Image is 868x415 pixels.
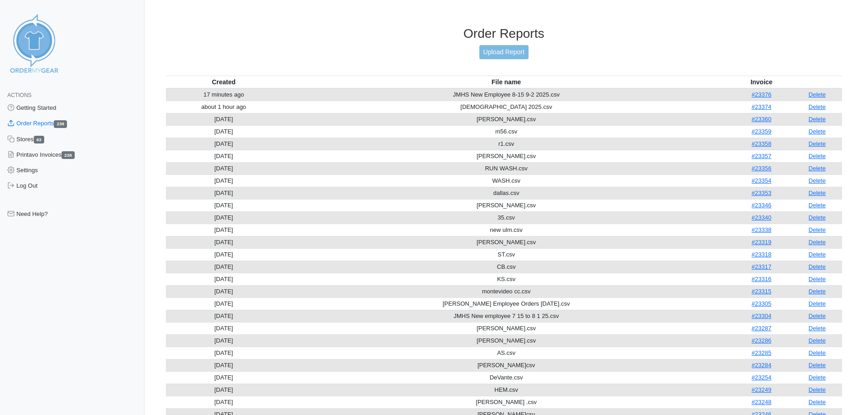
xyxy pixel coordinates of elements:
span: Actions [7,92,31,98]
td: [PERSON_NAME].csv [282,113,730,125]
td: dallas.csv [282,187,730,199]
td: 35.csv [282,211,730,224]
a: #23249 [752,386,771,393]
td: [DATE] [166,322,282,334]
h3: Order Reports [166,26,842,41]
td: [DATE] [166,162,282,174]
td: HEM.csv [282,384,730,396]
td: m56.csv [282,125,730,138]
td: [DATE] [166,384,282,396]
td: [DATE] [166,174,282,187]
a: #23315 [752,288,771,295]
a: #23254 [752,374,771,381]
td: [DATE] [166,359,282,371]
th: Created [166,76,282,88]
td: montevideo cc.csv [282,285,730,297]
a: #23346 [752,202,771,209]
a: Delete [809,103,826,110]
td: [DATE] [166,113,282,125]
td: [DATE] [166,150,282,162]
a: Delete [809,337,826,344]
td: [DATE] [166,211,282,224]
a: #23340 [752,214,771,221]
td: [DATE] [166,297,282,310]
a: Delete [809,239,826,246]
a: Delete [809,153,826,159]
a: Delete [809,214,826,221]
a: Delete [809,190,826,196]
td: CB.csv [282,261,730,273]
td: [DEMOGRAPHIC_DATA] 2025.csv [282,101,730,113]
td: about 1 hour ago [166,101,282,113]
a: #23318 [752,251,771,258]
a: #23359 [752,128,771,135]
td: [DATE] [166,236,282,248]
a: Delete [809,362,826,369]
td: [DATE] [166,224,282,236]
a: #23287 [752,325,771,332]
td: DeVante.csv [282,371,730,384]
a: Delete [809,399,826,405]
td: WASH.csv [282,174,730,187]
td: [DATE] [166,199,282,211]
a: Delete [809,177,826,184]
a: Delete [809,374,826,381]
a: #23374 [752,103,771,110]
a: #23354 [752,177,771,184]
a: #23360 [752,116,771,123]
td: RUN WASH.csv [282,162,730,174]
td: [PERSON_NAME].csv [282,322,730,334]
td: r1.csv [282,138,730,150]
td: [PERSON_NAME] .csv [282,396,730,408]
span: 63 [34,136,45,143]
td: 17 minutes ago [166,88,282,101]
td: [PERSON_NAME].csv [282,150,730,162]
a: Delete [809,313,826,319]
td: [PERSON_NAME].csv [282,236,730,248]
a: #23286 [752,337,771,344]
td: [DATE] [166,248,282,261]
a: Delete [809,91,826,98]
a: #23305 [752,300,771,307]
td: [PERSON_NAME] Employee Orders [DATE].csv [282,297,730,310]
a: #23285 [752,349,771,356]
th: Invoice [731,76,792,88]
a: #23319 [752,239,771,246]
a: Delete [809,288,826,295]
a: Upload Report [479,45,529,59]
a: Delete [809,325,826,332]
th: File name [282,76,730,88]
td: AS.csv [282,347,730,359]
a: #23248 [752,399,771,405]
a: Delete [809,202,826,209]
td: JMHS New Employee 8-15 9-2 2025.csv [282,88,730,101]
a: Delete [809,386,826,393]
a: #23317 [752,263,771,270]
a: Delete [809,263,826,270]
a: #23356 [752,165,771,172]
a: #23338 [752,226,771,233]
span: 239 [54,120,67,128]
td: [DATE] [166,285,282,297]
a: Delete [809,226,826,233]
td: ST.csv [282,248,730,261]
a: Delete [809,276,826,282]
td: JMHS New employee 7 15 to 8 1 25.csv [282,310,730,322]
span: 238 [62,151,75,159]
td: [DATE] [166,334,282,347]
a: Delete [809,116,826,123]
td: [DATE] [166,396,282,408]
a: #23316 [752,276,771,282]
td: [DATE] [166,261,282,273]
a: #23284 [752,362,771,369]
a: Delete [809,165,826,172]
td: [DATE] [166,138,282,150]
a: Delete [809,128,826,135]
td: [DATE] [166,347,282,359]
a: #23353 [752,190,771,196]
td: [PERSON_NAME].csv [282,199,730,211]
td: [DATE] [166,273,282,285]
a: Delete [809,349,826,356]
td: [PERSON_NAME]csv [282,359,730,371]
td: [DATE] [166,187,282,199]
